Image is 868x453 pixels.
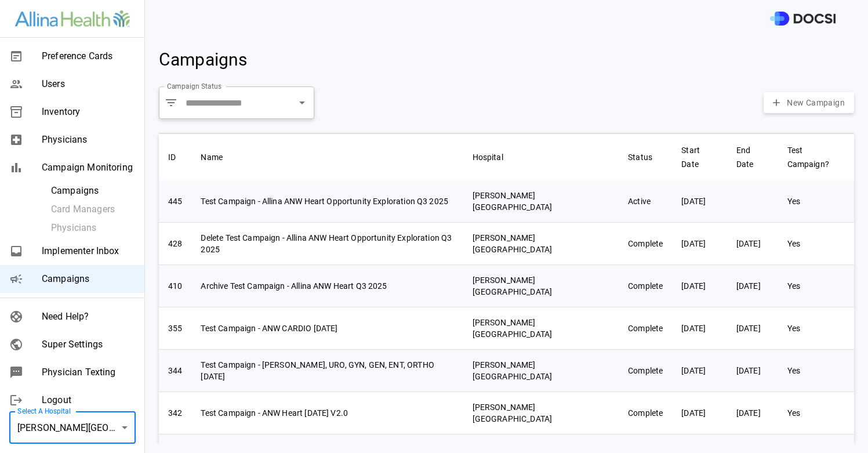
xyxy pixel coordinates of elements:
td: [PERSON_NAME][GEOGRAPHIC_DATA] [463,223,619,265]
img: DOCSI Logo [770,12,836,26]
span: Physician Texting [42,365,135,379]
span: Campaign Monitoring [42,161,135,175]
td: [DATE] [672,265,727,307]
td: Test Campaign - [PERSON_NAME], URO, GYN, GEN, ENT, ORTHO [DATE] [191,350,463,392]
td: Active [619,180,672,223]
td: 428 [159,223,191,265]
td: Yes [778,180,854,223]
span: Users [42,77,135,91]
td: [DATE] [727,350,778,392]
td: Complete [619,350,672,392]
img: Site Logo [14,10,130,27]
span: Need Help? [42,310,135,324]
td: [PERSON_NAME][GEOGRAPHIC_DATA] [463,180,619,223]
td: Complete [619,392,672,434]
span: Inventory [42,105,135,119]
td: [DATE] [672,350,727,392]
label: Campaign Status [167,81,221,91]
td: [PERSON_NAME][GEOGRAPHIC_DATA] [463,350,619,392]
th: Start Date [672,133,727,180]
div: [PERSON_NAME][GEOGRAPHIC_DATA] [9,411,136,444]
span: Implementer Inbox [42,244,135,258]
td: Yes [778,350,854,392]
td: Delete Test Campaign - Allina ANW Heart Opportunity Exploration Q3 2025 [191,223,463,265]
th: Status [619,133,672,180]
span: Campaigns [42,272,135,286]
td: Complete [619,265,672,307]
td: Test Campaign - Allina ANW Heart Opportunity Exploration Q3 2025 [191,180,463,223]
span: Campaigns [51,184,135,198]
span: Logout [42,393,135,407]
td: 355 [159,307,191,350]
td: Test Campaign - ANW CARDIO [DATE] [191,307,463,350]
td: [DATE] [672,392,727,434]
th: Test Campaign? [778,133,854,180]
td: 344 [159,350,191,392]
td: Archive Test Campaign - Allina ANW Heart Q3 2025 [191,265,463,307]
td: Yes [778,223,854,265]
th: End Date [727,133,778,180]
span: Super Settings [42,338,135,351]
td: [DATE] [672,307,727,350]
td: [DATE] [727,265,778,307]
td: Complete [619,307,672,350]
td: Test Campaign - ANW Heart [DATE] V2.0 [191,392,463,434]
button: Open [294,95,310,111]
td: [PERSON_NAME][GEOGRAPHIC_DATA] [463,392,619,434]
th: Hospital [463,133,619,180]
td: Yes [778,265,854,307]
td: 410 [159,265,191,307]
td: 342 [159,392,191,434]
button: New Campaign [764,92,854,114]
td: [PERSON_NAME][GEOGRAPHIC_DATA] [463,307,619,350]
td: [DATE] [672,180,727,223]
td: [DATE] [727,307,778,350]
td: Complete [619,223,672,265]
td: [DATE] [727,392,778,434]
th: Name [191,133,463,180]
th: ID [159,133,191,180]
td: 445 [159,180,191,223]
span: Preference Cards [42,49,135,63]
label: Select A Hospital [17,406,71,416]
td: [PERSON_NAME][GEOGRAPHIC_DATA] [463,265,619,307]
td: Yes [778,307,854,350]
span: Campaigns [159,49,247,70]
td: [DATE] [727,223,778,265]
span: Physicians [42,133,135,147]
td: [DATE] [672,223,727,265]
td: Yes [778,392,854,434]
